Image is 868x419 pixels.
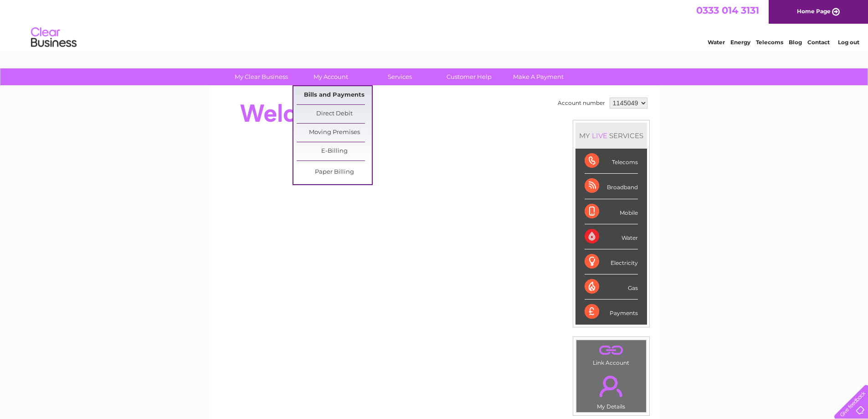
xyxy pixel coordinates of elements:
[576,340,647,368] td: Link Account
[297,86,372,104] a: Bills and Payments
[807,39,830,46] a: Contact
[297,163,372,181] a: Paper Billing
[838,39,859,46] a: Log out
[501,68,576,85] a: Make A Payment
[696,5,759,16] a: 0333 014 3131
[576,368,647,413] td: My Details
[297,142,372,160] a: E-Billing
[585,274,638,300] div: Gas
[585,300,638,324] div: Payments
[789,39,802,46] a: Blog
[585,149,638,174] div: Telecoms
[730,39,750,46] a: Energy
[431,68,507,85] a: Customer Help
[575,123,647,149] div: MY SERVICES
[579,342,644,358] a: .
[219,5,650,44] div: Clear Business is a trading name of Verastar Limited (registered in [GEOGRAPHIC_DATA] No. 3667643...
[297,105,372,123] a: Direct Debit
[585,224,638,249] div: Water
[585,249,638,274] div: Electricity
[224,68,299,85] a: My Clear Business
[579,370,644,402] a: .
[590,131,609,140] div: LIVE
[585,174,638,199] div: Broadband
[708,39,725,46] a: Water
[293,68,368,85] a: My Account
[555,95,607,111] td: Account number
[756,39,783,46] a: Telecoms
[31,24,77,52] img: logo.png
[362,68,437,85] a: Services
[297,124,372,142] a: Moving Premises
[585,199,638,224] div: Mobile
